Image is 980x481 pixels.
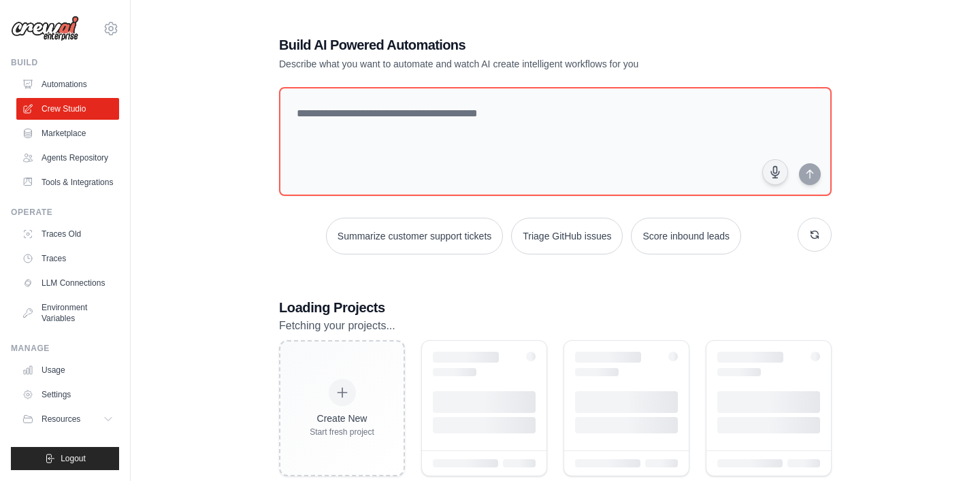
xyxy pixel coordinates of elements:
a: Automations [16,73,119,95]
button: Summarize customer support tickets [326,218,503,254]
p: Describe what you want to automate and watch AI create intelligent workflows for you [279,57,736,71]
p: Fetching your projects... [279,317,832,335]
button: Get new suggestions [798,218,832,252]
a: Usage [16,359,119,381]
a: Marketplace [16,122,119,144]
a: Traces [16,248,119,269]
h3: Loading Projects [279,298,832,317]
a: Crew Studio [16,98,119,120]
button: Logout [11,447,119,470]
div: Start fresh project [310,427,374,437]
button: Score inbound leads [631,218,741,254]
a: Settings [16,384,119,405]
a: Tools & Integrations [16,171,119,193]
button: Resources [16,408,119,430]
div: Operate [11,207,119,218]
a: Traces Old [16,223,119,245]
img: Logo [11,16,79,42]
button: Click to speak your automation idea [762,159,788,185]
a: Environment Variables [16,297,119,329]
span: Logout [61,453,86,464]
button: Triage GitHub issues [511,218,623,254]
a: LLM Connections [16,272,119,294]
div: Build [11,57,119,68]
div: Create New [310,412,374,425]
h1: Build AI Powered Automations [279,35,736,54]
div: Manage [11,343,119,354]
span: Resources [42,414,80,425]
a: Agents Repository [16,147,119,169]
